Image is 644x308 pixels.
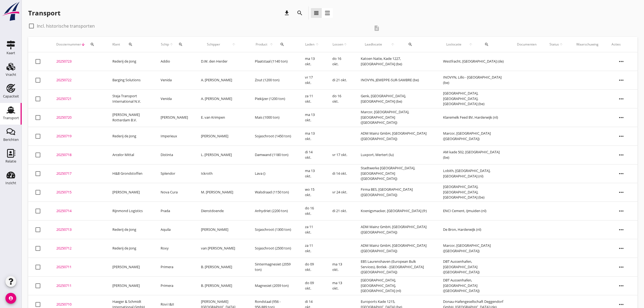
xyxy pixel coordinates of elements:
i: arrow_upward [226,42,242,47]
div: Kaart [6,51,15,55]
span: Status [549,42,559,47]
td: A. [PERSON_NAME] [194,89,248,108]
i: more_horiz [614,110,629,125]
div: 20250718 [56,152,99,158]
i: view_agenda [324,10,331,16]
td: Nova Cura [154,183,194,202]
i: arrow_upward [559,42,563,47]
i: search [408,42,412,47]
td: za 11 okt. [298,89,326,108]
div: Acties [612,42,631,47]
div: 20250711 [56,283,99,288]
td: ENCI Cement, IJmuiden (nl) [437,202,510,220]
td: Ickroth [194,164,248,183]
i: more_horiz [614,166,629,181]
div: 20250715 [56,190,99,195]
div: Relatie [5,160,16,163]
td: Steja Transport International N.V. [106,89,154,108]
i: more_horiz [614,54,629,69]
td: Sojaschroot (2500 ton) [248,239,299,258]
td: Katoen Natie, Kade 1227, [GEOGRAPHIC_DATA] (be) [354,52,437,71]
td: do 09 okt. [298,276,326,295]
td: Arcelor Mittal [106,145,154,164]
div: Documenten [517,42,536,47]
i: more_horiz [614,278,629,293]
td: [PERSON_NAME] [106,258,154,276]
img: logo-small.a267ee39.svg [1,1,21,21]
td: [GEOGRAPHIC_DATA], [GEOGRAPHIC_DATA], [GEOGRAPHIC_DATA] (be) [437,89,510,108]
td: H&B Grondstoffen [106,164,154,183]
td: Rederij de Jong [106,52,154,71]
i: more_horiz [614,222,629,237]
td: Plaatstaal (1140 ton) [248,52,299,71]
td: Damwand (1180 ton) [248,145,299,164]
td: vr 24 okt. [326,183,354,202]
div: Capaciteit [3,95,19,98]
td: ADM Mainz GmbH, [GEOGRAPHIC_DATA] ([GEOGRAPHIC_DATA]) [354,220,437,239]
span: Schip [161,42,169,47]
span: Product [255,42,268,47]
span: Laden [305,42,314,47]
td: Barging Solutions [106,71,154,89]
td: Venida [154,89,194,108]
div: 20250713 [56,227,99,232]
div: Klant [112,38,148,51]
td: E. van Krimpen [194,108,248,127]
td: B. [PERSON_NAME] [194,276,248,295]
td: Zout (1200 ton) [248,71,299,89]
td: [PERSON_NAME] [154,108,194,127]
td: [PERSON_NAME] [194,127,248,145]
i: arrow_upward [386,42,399,47]
td: ADM Mainz GmbH, [GEOGRAPHIC_DATA] ([GEOGRAPHIC_DATA]) [354,239,437,258]
td: Firma BES, [GEOGRAPHIC_DATA] ([GEOGRAPHIC_DATA]) [354,183,437,202]
i: more_horiz [614,73,629,88]
span: Lossen [332,42,343,47]
i: arrow_upward [465,42,476,47]
td: Imperieux [154,127,194,145]
td: Primera [154,258,194,276]
td: ma 13 okt. [298,52,326,71]
i: download [284,10,290,16]
td: Rijnmond Logistics [106,202,154,220]
td: Westfracht, [GEOGRAPHIC_DATA] (de) [437,52,510,71]
td: Piekijzer (1200 ton) [248,89,299,108]
td: Lava () [248,164,299,183]
label: Incl. historische transporten [37,23,95,29]
i: arrow_upward [268,42,274,47]
td: Sojaschroot (1300 ton) [248,220,299,239]
td: di 14 okt. [326,164,354,183]
td: [GEOGRAPHIC_DATA], [GEOGRAPHIC_DATA], [GEOGRAPHIC_DATA] (nl) [354,276,437,295]
td: De Bron, Harderwijk (nl) [437,220,510,239]
td: Splendor [154,164,194,183]
div: 20250710 [56,302,99,307]
div: Transport [28,9,60,17]
div: 20250719 [56,134,99,139]
td: [GEOGRAPHIC_DATA], [GEOGRAPHIC_DATA], [GEOGRAPHIC_DATA] (be) [437,183,510,202]
i: arrow_upward [315,42,319,47]
td: Sintermagnesiet (2059 ton) [248,258,299,276]
td: B. [PERSON_NAME] [194,258,248,276]
td: do 16 okt. [298,202,326,220]
td: ADM Mainz GmbH, [GEOGRAPHIC_DATA] ([GEOGRAPHIC_DATA]) [354,127,437,145]
td: Marcor, [GEOGRAPHIC_DATA], [GEOGRAPHIC_DATA] ([GEOGRAPHIC_DATA]) [354,108,437,127]
div: 20250723 [56,59,99,64]
i: arrow_downward [81,42,85,47]
td: INOVYN, Lillo - [GEOGRAPHIC_DATA] (be) [437,71,510,89]
i: more_horiz [614,185,629,200]
td: Rederij de Jong [106,127,154,145]
td: DBT Aussenhafen, [GEOGRAPHIC_DATA] ([GEOGRAPHIC_DATA]) [437,258,510,276]
td: [PERSON_NAME] [194,220,248,239]
td: Walsdraad (1150 ton) [248,183,299,202]
td: di 14 okt. [298,145,326,164]
td: [PERSON_NAME] [106,276,154,295]
td: Primera [154,276,194,295]
div: 20250720 [56,115,99,120]
td: Mais (1000 ton) [248,108,299,127]
td: Koenigsmacker, [GEOGRAPHIC_DATA] (fr) [354,202,437,220]
td: Lobith, [GEOGRAPHIC_DATA], [GEOGRAPHIC_DATA] (nl) [437,164,510,183]
td: Addio [154,52,194,71]
i: more_horiz [614,129,629,144]
i: view_headline [313,10,320,16]
td: Genk, [GEOGRAPHIC_DATA], [GEOGRAPHIC_DATA] (be) [354,89,437,108]
td: AM kade 502, [GEOGRAPHIC_DATA] (be) [437,145,510,164]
